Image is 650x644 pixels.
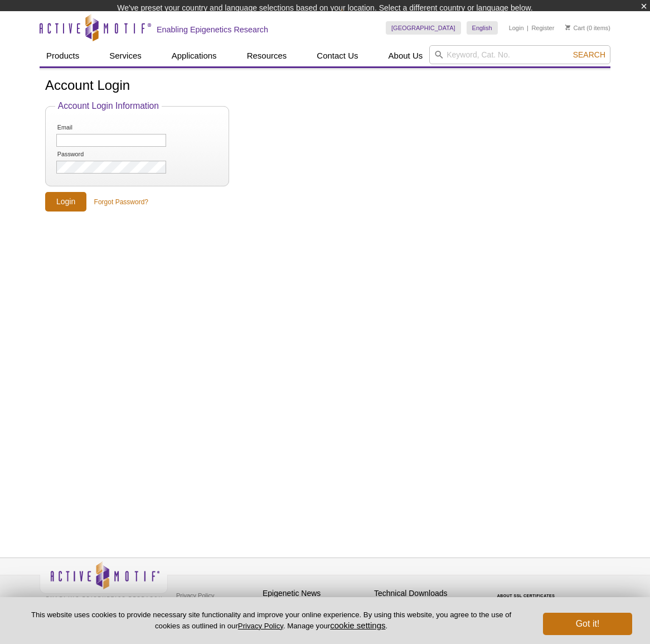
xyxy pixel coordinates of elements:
[386,21,461,35] a: [GEOGRAPHIC_DATA]
[429,45,610,64] input: Keyword, Cat. No.
[238,622,283,630] a: Privacy Policy
[45,78,605,94] h1: Account Login
[341,8,371,35] img: Change Here
[531,24,554,32] a: Register
[45,192,86,212] input: Login
[527,21,528,35] li: |
[310,45,365,66] a: Contact Us
[18,610,525,631] p: This website uses cookies to provide necessary site functionality and improve your online experie...
[40,558,168,603] img: Active Motif,
[543,613,632,635] button: Got it!
[467,21,498,35] a: English
[565,24,585,32] a: Cart
[497,594,555,598] a: ABOUT SSL CERTIFICATES
[382,45,430,66] a: About Us
[573,50,605,59] span: Search
[486,578,569,602] table: Click to Verify - This site chose Symantec SSL for secure e-commerce and confidential communicati...
[94,197,148,207] a: Forgot Password?
[165,45,224,66] a: Applications
[570,50,609,60] button: Search
[565,25,570,30] img: Your Cart
[56,124,113,131] label: Email
[330,621,385,630] button: cookie settings
[173,587,217,604] a: Privacy Policy
[40,45,86,66] a: Products
[509,24,524,32] a: Login
[240,45,294,66] a: Resources
[263,589,368,598] h4: Epigenetic News
[374,589,480,598] h4: Technical Downloads
[157,25,268,35] h2: Enabling Epigenetics Research
[565,21,610,35] li: (0 items)
[55,101,162,111] legend: Account Login Information
[103,45,148,66] a: Services
[56,151,113,158] label: Password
